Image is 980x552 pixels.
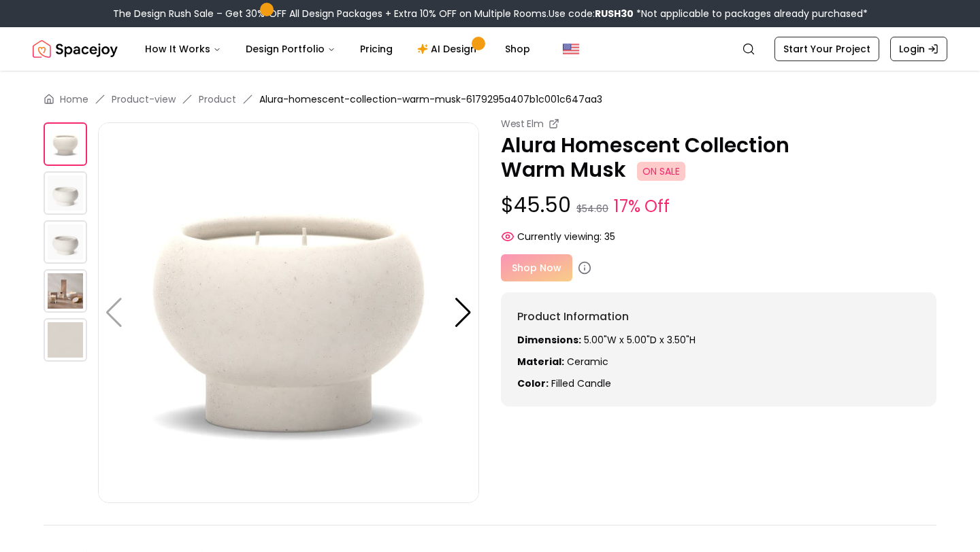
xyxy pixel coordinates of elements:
img: https://storage.googleapis.com/spacejoy-main/assets/6179295a407b1c001c647aa3/product_2_a1f2nnoeg6al [44,220,87,264]
p: $45.50 [501,193,936,219]
p: Alura Homescent Collection Warm Musk [501,133,936,182]
nav: Global [33,27,947,71]
span: Currently viewing: [517,230,602,243]
img: Spacejoy Logo [33,35,118,63]
img: https://storage.googleapis.com/spacejoy-main/assets/6179295a407b1c001c647aa3/product_4_1m40loign3nn [44,318,87,362]
span: *Not applicable to packages already purchased* [634,7,868,20]
p: 5.00"W x 5.00"D x 3.50"H [517,333,920,347]
img: https://storage.googleapis.com/spacejoy-main/assets/6179295a407b1c001c647aa3/product_1_mfmd6id6c2dh [44,171,87,215]
small: 17% Off [614,194,670,219]
a: Home [60,92,88,106]
nav: Main [134,35,541,63]
span: ceramic [567,355,608,368]
b: RUSH30 [595,7,634,20]
small: $54.60 [576,202,608,215]
a: AI Design [406,35,491,63]
span: filled candle [551,377,611,390]
a: Login [890,37,947,61]
span: 35 [604,230,615,243]
a: Shop [494,35,541,63]
a: Product [199,92,236,106]
div: The Design Rush Sale – Get 30% OFF All Design Packages + Extra 10% OFF on Multiple Rooms. [113,7,868,20]
a: Pricing [349,35,404,63]
button: Design Portfolio [235,35,346,63]
strong: Color: [517,377,549,390]
h6: Product Information [517,309,920,325]
span: Alura-homescent-collection-warm-musk-6179295a407b1c001c647aa3 [259,92,602,106]
strong: Material: [517,355,564,368]
img: https://storage.googleapis.com/spacejoy-main/assets/6179295a407b1c001c647aa3/product_0_3dmljn1olnf5 [44,122,87,166]
span: Use code: [549,7,634,20]
nav: breadcrumb [44,92,936,106]
button: How It Works [134,35,232,63]
span: ON SALE [637,162,685,181]
a: Start Your Project [774,37,879,61]
img: https://storage.googleapis.com/spacejoy-main/assets/6179295a407b1c001c647aa3/product_3_2f3boo4c19he [44,269,87,313]
img: https://storage.googleapis.com/spacejoy-main/assets/6179295a407b1c001c647aa3/product_0_3dmljn1olnf5 [98,122,479,503]
a: Spacejoy [33,35,118,63]
strong: Dimensions: [517,333,581,347]
a: Product-view [112,92,176,106]
img: United States [563,41,579,57]
small: West Elm [501,117,543,131]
